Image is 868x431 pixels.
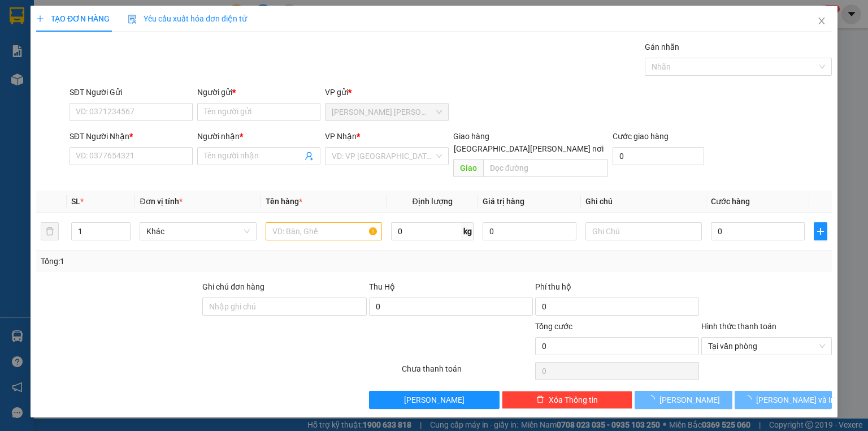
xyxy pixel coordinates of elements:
[585,222,702,240] input: Ghi Chú
[453,159,483,177] span: Giao
[817,16,826,25] span: close
[197,86,320,98] div: Người gửi
[332,104,441,120] span: Nguyễn Văn Nguyễn
[613,132,669,141] label: Cước giao hàng
[535,322,572,331] span: Tổng cước
[806,6,837,37] button: Close
[659,394,720,406] span: [PERSON_NAME]
[197,130,320,143] div: Người nhận
[128,15,137,24] img: icon
[128,14,247,23] span: Yêu cầu xuất hóa đơn điện tử
[401,363,533,382] div: Chưa thanh toán
[266,197,302,206] span: Tên hàng
[711,197,750,206] span: Cước hàng
[613,147,704,165] input: Cước giao hàng
[266,222,382,240] input: VD: Bàn, Ghế
[453,132,489,141] span: Giao hàng
[41,255,336,268] div: Tổng: 1
[202,282,264,291] label: Ghi chú đơn hàng
[701,322,776,331] label: Hình thức thanh toán
[502,391,632,409] button: deleteXóa Thông tin
[814,222,827,240] button: plus
[305,152,314,161] span: user-add
[549,394,598,406] span: Xóa Thông tin
[449,143,608,155] span: [GEOGRAPHIC_DATA][PERSON_NAME] nơi
[404,394,465,406] span: [PERSON_NAME]
[645,42,679,51] label: Gán nhãn
[708,338,825,355] span: Tại văn phòng
[70,86,193,98] div: SĐT Người Gửi
[325,86,448,98] div: VP gửi
[70,130,193,143] div: SĐT Người Nhận
[536,395,544,404] span: delete
[41,222,59,240] button: delete
[325,132,357,141] span: VP Nhận
[814,227,827,236] span: plus
[756,394,835,406] span: [PERSON_NAME] và In
[483,159,608,177] input: Dọc đường
[462,222,474,240] span: kg
[71,197,80,206] span: SL
[36,15,44,23] span: plus
[647,395,659,403] span: loading
[140,197,182,206] span: Đơn vị tính
[368,282,394,291] span: Thu Hộ
[581,191,706,213] th: Ghi chú
[635,391,732,409] button: [PERSON_NAME]
[535,281,699,298] div: Phí thu hộ
[483,222,576,240] input: 0
[146,223,249,240] span: Khác
[735,391,832,409] button: [PERSON_NAME] và In
[202,298,366,316] input: Ghi chú đơn hàng
[36,14,110,23] span: TẠO ĐƠN HÀNG
[412,197,452,206] span: Định lượng
[368,391,499,409] button: [PERSON_NAME]
[744,395,756,403] span: loading
[483,197,524,206] span: Giá trị hàng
